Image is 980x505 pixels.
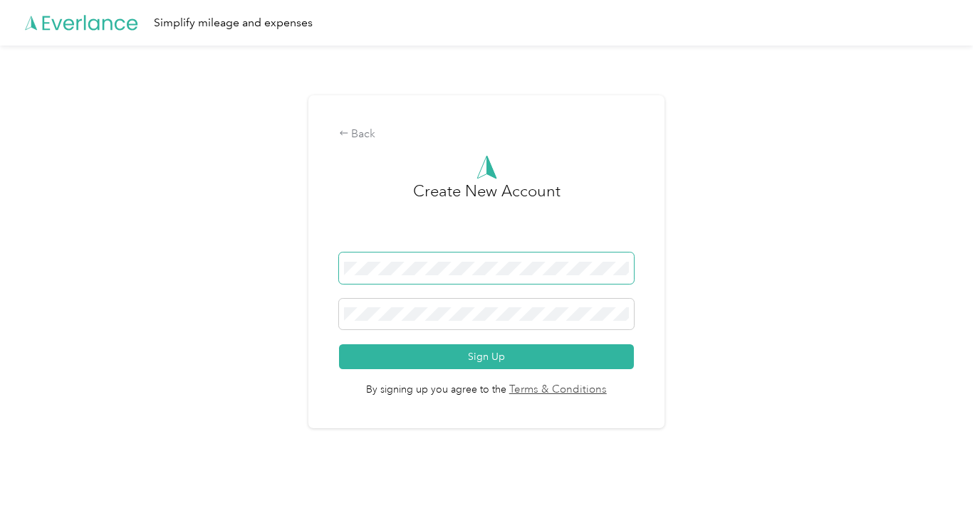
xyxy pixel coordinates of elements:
a: Terms & Conditions [506,382,607,398]
button: Sign Up [339,344,635,369]
div: Simplify mileage and expenses [154,14,313,32]
h3: Create New Account [413,179,561,253]
div: Back [339,126,635,143]
span: By signing up you agree to the [339,369,635,398]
